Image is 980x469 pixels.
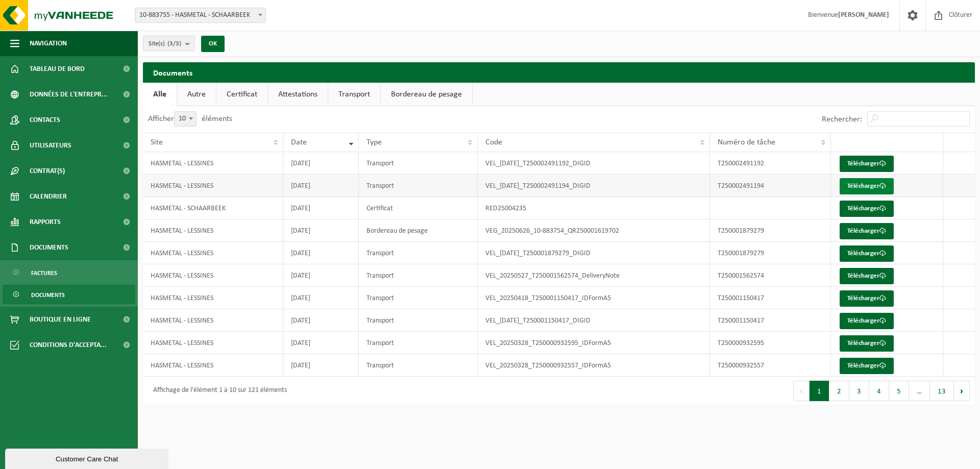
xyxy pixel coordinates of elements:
td: Transport [359,309,478,332]
a: Télécharger [840,358,894,374]
td: T250002491194 [710,175,831,197]
span: Rapports [30,209,61,235]
td: Transport [359,242,478,264]
td: Transport [359,354,478,377]
button: 13 [930,381,954,401]
strong: [PERSON_NAME] [838,11,889,19]
td: Transport [359,264,478,287]
td: Transport [359,175,478,197]
span: Tableau de bord [30,56,85,82]
span: Contrat(s) [30,158,65,184]
button: Next [954,381,970,401]
span: Contacts [30,107,60,133]
td: VEL_20250328_T250000932595_IDFormA5 [478,332,710,354]
span: Documents [30,235,68,260]
td: Transport [359,287,478,309]
span: Date [291,138,307,146]
a: Télécharger [840,290,894,307]
td: Transport [359,332,478,354]
td: HASMETAL - LESSINES [143,219,283,242]
td: Certificat [359,197,478,219]
td: [DATE] [283,152,359,175]
td: T250001150417 [710,287,831,309]
td: VEL_[DATE]_T250002491194_DIGID [478,175,710,197]
button: Previous [793,381,810,401]
div: Affichage de l'élément 1 à 10 sur 121 éléments [148,382,287,400]
td: [DATE] [283,264,359,287]
a: Télécharger [840,201,894,217]
span: Conditions d'accepta... [30,332,107,358]
button: 3 [849,381,869,401]
td: [DATE] [283,197,359,219]
td: HASMETAL - LESSINES [143,242,283,264]
td: T250001879279 [710,219,831,242]
span: Site [151,138,163,146]
iframe: chat widget [5,447,170,469]
td: HASMETAL - LESSINES [143,332,283,354]
td: T250002491192 [710,152,831,175]
td: VEL_[DATE]_T250001150417_DIGID [478,309,710,332]
td: VEL_[DATE]_T250002491192_DIGID [478,152,710,175]
button: 4 [869,381,889,401]
button: 2 [829,381,849,401]
label: Rechercher: [822,115,862,124]
td: HASMETAL - LESSINES [143,152,283,175]
a: Alle [143,83,177,106]
td: T250000932595 [710,332,831,354]
td: [DATE] [283,242,359,264]
a: Télécharger [840,156,894,172]
td: T250001150417 [710,309,831,332]
span: 10 [175,112,196,126]
button: OK [201,36,225,52]
a: Certificat [216,83,267,106]
a: Télécharger [840,245,894,262]
td: [DATE] [283,219,359,242]
a: Télécharger [840,178,894,194]
button: 1 [810,381,829,401]
button: 5 [889,381,909,401]
a: Télécharger [840,268,894,284]
span: Données de l'entrepr... [30,82,108,107]
td: HASMETAL - LESSINES [143,264,283,287]
a: Factures [3,263,135,282]
span: 10 [174,111,197,127]
td: [DATE] [283,287,359,309]
a: Bordereau de pesage [381,83,472,106]
td: [DATE] [283,332,359,354]
td: RED25004235 [478,197,710,219]
span: Navigation [30,31,67,56]
span: Calendrier [30,184,67,209]
td: VEL_20250328_T250000932557_IDFormA5 [478,354,710,377]
td: HASMETAL - LESSINES [143,287,283,309]
span: Documents [31,285,65,305]
a: Télécharger [840,223,894,239]
span: Numéro de tâche [718,138,775,146]
td: [DATE] [283,354,359,377]
span: Type [366,138,382,146]
td: HASMETAL - LESSINES [143,309,283,332]
span: Boutique en ligne [30,307,91,332]
td: VEL_[DATE]_T250001879279_DIGID [478,242,710,264]
td: T250001879279 [710,242,831,264]
span: Code [485,138,502,146]
td: [DATE] [283,309,359,332]
a: Transport [328,83,380,106]
span: 10-883755 - HASMETAL - SCHAARBEEK [135,8,265,22]
span: 10-883755 - HASMETAL - SCHAARBEEK [135,8,266,23]
span: … [909,381,930,401]
td: HASMETAL - SCHAARBEEK [143,197,283,219]
td: VEL_20250418_T250001150417_IDFormA5 [478,287,710,309]
td: HASMETAL - LESSINES [143,175,283,197]
td: [DATE] [283,175,359,197]
td: T250000932557 [710,354,831,377]
a: Télécharger [840,313,894,329]
label: Afficher éléments [148,115,232,123]
a: Documents [3,285,135,304]
a: Attestations [268,83,328,106]
td: VEG_20250626_10-883754_QR250001619702 [478,219,710,242]
td: HASMETAL - LESSINES [143,354,283,377]
span: Utilisateurs [30,133,71,158]
span: Factures [31,263,57,283]
td: Bordereau de pesage [359,219,478,242]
